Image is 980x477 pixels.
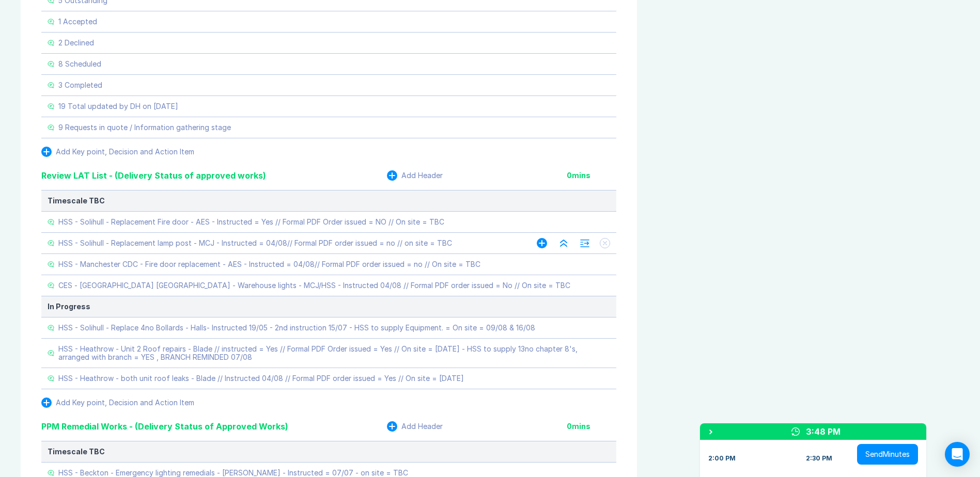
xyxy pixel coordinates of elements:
button: Add Key point, Decision and Action Item [41,147,194,157]
div: PPM Remedial Works - (Delivery Status of Approved Works) [41,420,288,433]
div: 2 Declined [58,39,94,47]
div: Add Key point, Decision and Action Item [56,148,194,156]
div: HSS - Heathrow - both unit roof leaks - Blade // Instructed 04/08 // Formal PDF order issued = Ye... [58,374,464,383]
div: 3 Completed [58,81,102,89]
div: Review LAT List - (Delivery Status of approved works) [41,169,266,182]
div: Add Header [401,422,443,431]
div: HSS - Solihull - Replacement Fire door - AES - Instructed = Yes // Formal PDF Order issued = NO /... [58,218,444,226]
button: Add Header [387,170,443,181]
div: 0 mins [567,171,616,180]
div: HSS - Heathrow - Unit 2 Roof repairs - Blade // instructed = Yes // Formal PDF Order issued = Yes... [58,345,610,361]
button: Add Key point, Decision and Action Item [41,397,194,408]
div: 19 Total updated by DH on [DATE] [58,102,178,110]
div: 8 Scheduled [58,60,101,68]
button: SendMinutes [857,444,918,465]
div: 2:00 PM [708,454,736,463]
div: 3:48 PM [806,425,841,438]
div: HSS - Beckton - Emergency lighting remedials - [PERSON_NAME] - Instructed = 07/07 - on site = TBC [58,469,408,477]
div: HSS - Solihull - Replace 4no Bollards - Halls- Instructed 19/05 - 2nd instruction 15/07 - HSS to ... [58,324,535,332]
div: Add Key point, Decision and Action Item [56,399,194,407]
div: 1 Accepted [58,18,97,26]
div: Timescale TBC [48,197,610,205]
div: CES - [GEOGRAPHIC_DATA] [GEOGRAPHIC_DATA] - Warehouse lights - MCJ/HSS - Instructed 04/08 // Form... [58,281,570,290]
div: HSS - Solihull - Replacement lamp post - MCJ - Instructed = 04/08// Formal PDF order issued = no ... [58,239,452,247]
div: Open Intercom Messenger [945,442,970,467]
div: Add Header [401,171,443,180]
div: In Progress [48,303,610,311]
div: HSS - Manchester CDC - Fire door replacement - AES - Instructed = 04/08// Formal PDF order issued... [58,260,480,268]
div: 9 Requests in quote / Information gathering stage [58,123,231,132]
div: Timescale TBC [48,448,610,456]
div: 0 mins [567,422,616,431]
button: Add Header [387,421,443,432]
div: 2:30 PM [806,454,832,463]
